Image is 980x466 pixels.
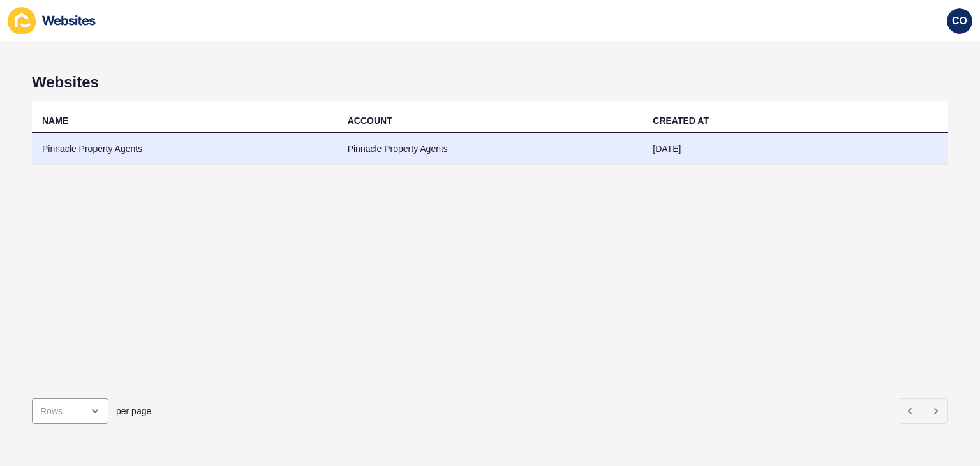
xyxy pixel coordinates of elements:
span: per page [116,405,151,417]
h1: Websites [32,73,948,91]
td: Pinnacle Property Agents [32,133,338,165]
div: CREATED AT [653,114,709,127]
div: open menu [32,398,108,424]
td: Pinnacle Property Agents [338,133,643,165]
div: NAME [42,114,68,127]
td: [DATE] [642,133,948,165]
div: ACCOUNT [348,114,392,127]
span: CO [952,15,967,27]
